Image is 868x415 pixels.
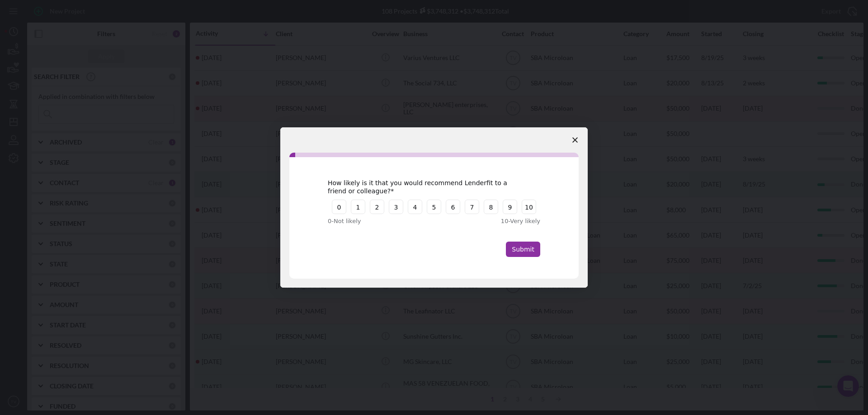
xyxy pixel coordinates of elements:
[459,217,540,226] div: 10 - Very likely
[332,200,346,214] button: 0
[446,200,460,214] button: 6
[562,127,588,153] span: Close survey
[484,200,498,214] button: 8
[328,217,409,226] div: 0 - Not likely
[465,200,479,214] button: 7
[389,200,403,214] button: 3
[503,200,517,214] button: 9
[328,179,527,195] div: How likely is it that you would recommend Lenderfit to a friend or colleague?
[506,242,540,257] button: Submit
[370,200,384,214] button: 2
[351,200,365,214] button: 1
[522,200,536,214] button: 10
[427,200,441,214] button: 5
[408,200,422,214] button: 4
